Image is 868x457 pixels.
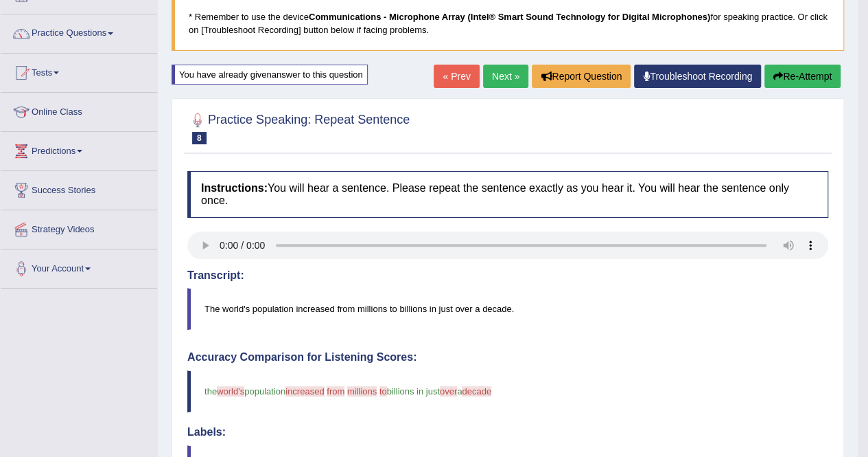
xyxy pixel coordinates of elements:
div: You have already given answer to this question [172,65,368,85]
span: billions in just [387,386,440,397]
h4: Labels: [187,426,828,438]
h4: Accuracy Comparison for Listening Scores: [187,351,828,364]
a: Predictions [1,132,157,166]
b: Communications - Microphone Array (Intel® Smart Sound Technology for Digital Microphones) [309,12,710,22]
a: « Prev [434,65,479,88]
span: increased [285,386,324,397]
span: 8 [192,132,207,144]
a: Practice Questions [1,14,157,49]
a: Online Class [1,93,157,127]
a: Tests [1,54,157,88]
a: Strategy Videos [1,210,157,245]
span: a [457,386,462,397]
a: Success Stories [1,171,157,205]
span: population [244,386,285,397]
h4: Transcript: [187,269,828,282]
span: from [327,386,344,397]
span: the [204,386,217,397]
a: Your Account [1,249,157,284]
a: Troubleshoot Recording [634,65,761,88]
h2: Practice Speaking: Repeat Sentence [187,110,410,144]
h4: You will hear a sentence. Please repeat the sentence exactly as you hear it. You will hear the se... [187,171,828,217]
span: decade [462,386,491,397]
span: over [440,386,457,397]
span: to [379,386,387,397]
button: Re-Attempt [764,65,841,88]
span: millions [347,386,377,397]
blockquote: The world's population increased from millions to billions in just over a decade. [187,288,828,330]
b: Instructions: [201,182,268,194]
span: world's [217,386,244,397]
a: Next » [483,65,528,88]
button: Report Question [532,65,631,88]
